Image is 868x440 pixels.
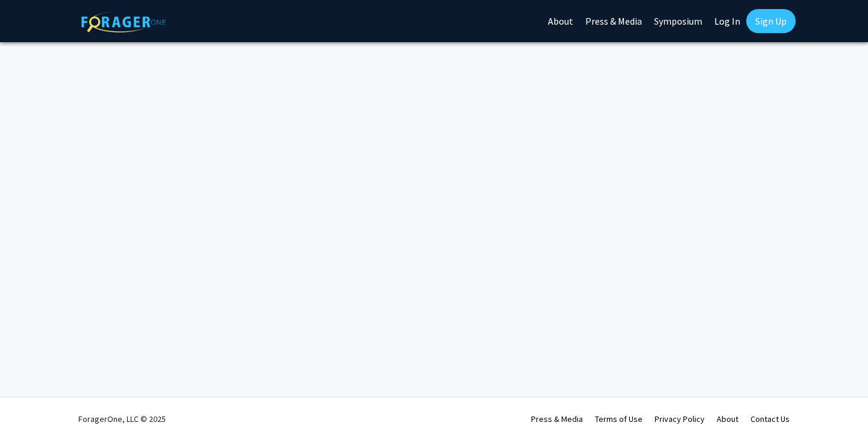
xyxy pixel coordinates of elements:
[746,9,796,33] a: Sign Up
[78,398,166,440] div: ForagerOne, LLC © 2025
[595,414,643,424] a: Terms of Use
[655,414,705,424] a: Privacy Policy
[81,11,166,33] img: ForagerOne Logo
[717,414,738,424] a: About
[750,414,790,424] a: Contact Us
[531,414,583,424] a: Press & Media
